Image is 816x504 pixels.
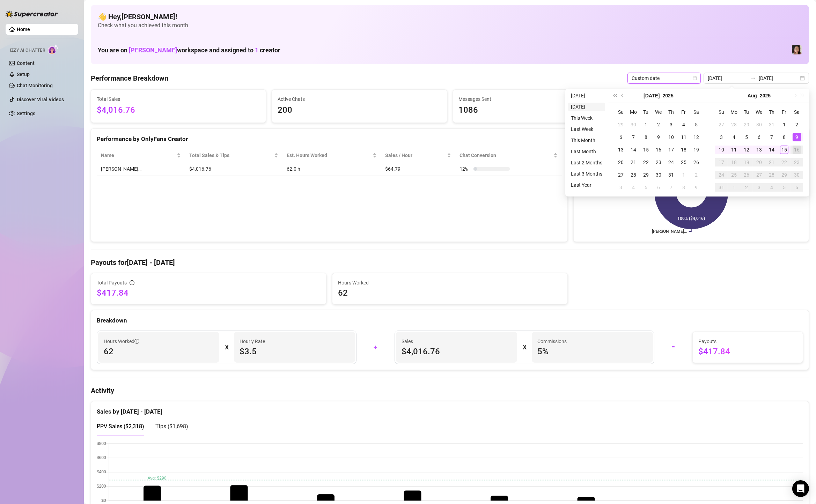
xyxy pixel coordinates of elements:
td: [PERSON_NAME]… [97,162,185,176]
td: 2025-07-26 [690,156,703,169]
div: 7 [767,133,776,141]
td: 2025-08-11 [728,143,740,156]
span: PPV Sales ( $2,318 ) [97,423,144,430]
div: 6 [793,183,801,192]
button: Choose a month [748,89,757,103]
span: Izzy AI Chatter [10,47,45,54]
div: = [659,342,688,353]
li: Last Week [568,125,605,133]
div: 28 [629,171,638,179]
span: 5 % [537,346,647,357]
a: Discover Viral Videos [17,97,64,102]
th: Th [665,106,677,118]
th: Tu [640,106,652,118]
div: 22 [642,158,650,166]
div: 19 [742,158,751,166]
td: 2025-08-21 [765,156,778,169]
td: 2025-09-02 [740,181,753,194]
td: 2025-08-13 [753,143,765,156]
td: 2025-08-23 [791,156,803,169]
span: Active Chats [278,95,441,103]
div: 29 [780,171,788,179]
td: 2025-08-17 [715,156,728,169]
td: 2025-07-13 [615,143,627,156]
div: 25 [679,158,688,166]
div: 9 [654,133,663,141]
li: This Month [568,136,605,144]
td: 2025-08-03 [615,181,627,194]
td: 2025-08-08 [778,131,791,143]
div: Sales by [DATE] - [DATE] [97,401,803,416]
div: 30 [654,171,663,179]
span: Custom date [632,73,697,83]
div: 15 [780,146,788,154]
div: 24 [667,158,675,166]
div: Breakdown [97,316,803,325]
th: Tu [740,106,753,118]
div: 20 [755,158,763,166]
td: 2025-07-27 [615,169,627,181]
td: 2025-07-10 [665,131,677,143]
div: 5 [742,133,751,141]
span: to [750,75,756,81]
a: Chat Monitoring [17,83,53,88]
div: 14 [767,146,776,154]
div: 26 [692,158,700,166]
td: 2025-08-03 [715,131,728,143]
div: 1 [730,183,738,192]
div: 2 [793,120,801,129]
td: 2025-08-28 [765,169,778,181]
th: Sales / Hour [381,149,455,162]
td: 2025-09-01 [728,181,740,194]
td: 2025-07-31 [665,169,677,181]
div: 28 [730,120,738,129]
td: 2025-08-02 [690,169,703,181]
th: Su [715,106,728,118]
span: Total Sales [97,95,260,103]
span: $417.84 [97,287,321,298]
span: Total Sales & Tips [189,151,273,159]
a: Home [17,27,30,32]
div: 12 [742,146,751,154]
li: Last 3 Months [568,170,605,178]
div: 3 [717,133,726,141]
h1: You are on workspace and assigned to creator [98,46,280,54]
div: 1 [642,120,650,129]
td: 2025-08-01 [677,169,690,181]
span: Check what you achieved this month [98,22,802,29]
td: 2025-08-06 [652,181,665,194]
td: 2025-07-28 [728,118,740,131]
div: 3 [755,183,763,192]
td: $4,016.76 [185,162,283,176]
span: Hours Worked [338,279,562,287]
div: 10 [667,133,675,141]
td: 2025-07-15 [640,143,652,156]
td: 2025-08-01 [778,118,791,131]
td: 2025-07-24 [665,156,677,169]
button: Choose a year [663,89,674,103]
a: Content [17,60,35,66]
div: 18 [679,146,688,154]
div: 21 [767,158,776,166]
td: 2025-07-14 [627,143,640,156]
td: 2025-09-04 [765,181,778,194]
li: This Week [568,114,605,122]
td: 2025-07-08 [640,131,652,143]
div: 30 [755,120,763,129]
h4: Performance Breakdown [91,73,168,83]
div: 11 [730,146,738,154]
li: Last Month [568,147,605,156]
div: 19 [692,146,700,154]
td: 2025-07-30 [652,169,665,181]
div: 31 [667,171,675,179]
h4: 👋 Hey, [PERSON_NAME] ! [98,12,802,22]
div: 8 [679,183,688,192]
span: 12 % [460,165,471,173]
td: 2025-07-29 [640,169,652,181]
div: 3 [617,183,625,192]
div: 5 [780,183,788,192]
td: 2025-07-02 [652,118,665,131]
div: 17 [717,158,726,166]
div: 24 [717,171,726,179]
div: 7 [629,133,638,141]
